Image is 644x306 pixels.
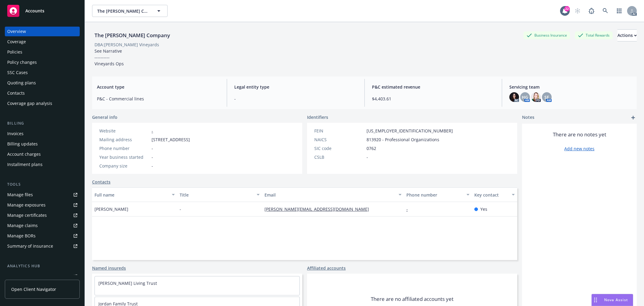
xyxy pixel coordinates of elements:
a: Account charges [5,149,80,159]
span: Open Client Navigator [11,286,56,292]
a: Manage BORs [5,231,80,241]
div: Manage certificates [7,210,47,220]
span: - [234,96,357,102]
div: SIC code [314,145,364,151]
div: Billing [5,120,80,126]
a: - [152,128,153,134]
div: Coverage [7,37,26,47]
span: Accounts [25,8,44,13]
div: Contacts [7,88,25,98]
span: There are no affiliated accounts yet [371,295,453,303]
a: add [630,114,637,121]
span: 813920 - Professional Organizations [367,136,439,143]
span: $4,403.61 [372,96,495,102]
div: Summary of insurance [7,241,53,251]
div: Coverage gap analysis [7,99,52,108]
a: Coverage [5,37,80,47]
a: Policies [5,47,80,57]
a: Accounts [5,2,80,19]
img: photo [531,92,541,102]
div: Invoices [7,129,24,138]
span: - [152,154,153,160]
div: CSLB [314,154,364,160]
span: - [180,206,181,212]
a: - [406,206,413,212]
span: Servicing team [509,84,632,90]
a: Overview [5,27,80,36]
a: Contacts [5,88,80,98]
span: 0762 [367,145,376,151]
div: Drag to move [592,294,599,306]
a: Start snowing [572,5,584,17]
div: FEIN [314,128,364,134]
div: Actions [617,30,637,41]
a: Manage exposures [5,200,80,210]
a: Contacts [92,179,111,185]
div: Business Insurance [524,31,570,39]
span: [STREET_ADDRESS] [152,136,190,143]
button: Phone number [404,187,472,202]
div: Policy changes [7,57,37,67]
a: Switch app [613,5,625,17]
a: [PERSON_NAME] Living Trust [98,280,157,286]
span: - [152,145,153,151]
span: Yes [480,206,487,212]
span: HG [522,94,528,100]
a: Billing updates [5,139,80,149]
div: Quoting plans [7,78,36,88]
div: Company size [99,163,149,169]
span: [PERSON_NAME] [95,206,128,212]
div: Phone number [99,145,149,151]
div: Phone number [406,192,463,198]
div: Full name [95,192,168,198]
button: Nova Assist [591,294,633,306]
button: Email [262,187,404,202]
span: - [367,154,368,160]
a: Coverage gap analysis [5,99,80,108]
div: Account charges [7,149,41,159]
span: Account type [97,84,219,90]
span: [US_EMPLOYER_IDENTIFICATION_NUMBER] [367,128,453,134]
a: Loss summary generator [5,272,80,281]
a: Invoices [5,129,80,138]
span: - [152,163,153,169]
span: P&C - Commercial lines [97,96,219,102]
a: Installment plans [5,160,80,169]
a: SSC Cases [5,68,80,77]
a: Summary of insurance [5,241,80,251]
a: Affiliated accounts [307,265,346,271]
span: Notes [522,114,534,121]
span: The [PERSON_NAME] Company [97,8,149,14]
div: Manage exposures [7,200,46,210]
a: Named insureds [92,265,126,271]
div: DBA: [PERSON_NAME] Vineyards [95,41,159,48]
span: P&C estimated revenue [372,84,495,90]
button: Actions [617,29,637,41]
div: Loss summary generator [7,272,57,281]
a: Report a Bug [585,5,598,17]
span: Identifiers [307,114,328,120]
a: Manage certificates [5,210,80,220]
a: Quoting plans [5,78,80,88]
div: Billing updates [7,139,38,149]
div: Installment plans [7,160,43,169]
span: See Narrative ---------- Vineyards Ops [95,48,124,67]
a: Policy changes [5,57,80,67]
div: Total Rewards [575,31,613,39]
div: Year business started [99,154,149,160]
a: Manage files [5,190,80,200]
div: Analytics hub [5,263,80,269]
span: There are no notes yet [553,131,606,138]
div: Manage files [7,190,33,200]
div: Overview [7,27,26,36]
button: The [PERSON_NAME] Company [92,5,168,17]
div: Manage BORs [7,231,36,241]
a: Search [599,5,611,17]
div: Tools [5,181,80,187]
span: Legal entity type [234,84,357,90]
button: Title [177,187,262,202]
span: Nova Assist [604,297,628,302]
div: 22 [564,6,570,11]
div: Key contact [474,192,508,198]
